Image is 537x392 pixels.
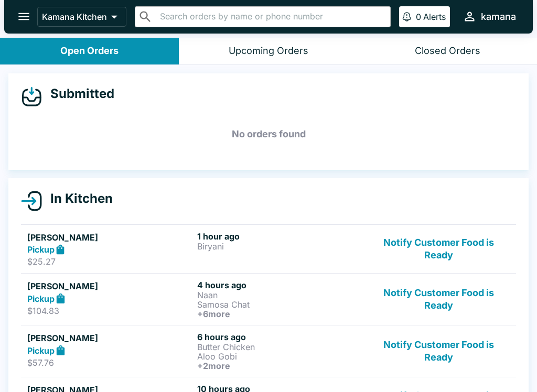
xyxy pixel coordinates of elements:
[197,231,363,242] h6: 1 hour ago
[37,7,126,27] button: Kamana Kitchen
[27,293,55,304] strong: Pickup
[27,244,55,255] strong: Pickup
[415,45,480,57] div: Closed Orders
[368,231,510,267] button: Notify Customer Food is Ready
[10,3,37,30] button: open drawer
[27,231,193,244] h5: [PERSON_NAME]
[27,345,55,356] strong: Pickup
[368,280,510,319] button: Notify Customer Food is Ready
[481,10,516,23] div: kamana
[197,361,363,371] h6: + 2 more
[368,332,510,371] button: Notify Customer Food is Ready
[42,86,114,102] h4: Submitted
[197,332,363,342] h6: 6 hours ago
[197,300,363,309] p: Samosa Chat
[27,280,193,292] h5: [PERSON_NAME]
[27,256,193,267] p: $25.27
[229,45,308,57] div: Upcoming Orders
[27,357,193,368] p: $57.76
[197,290,363,300] p: Naan
[27,332,193,344] h5: [PERSON_NAME]
[197,242,363,251] p: Biryani
[21,115,516,153] h5: No orders found
[197,352,363,361] p: Aloo Gobi
[21,224,516,274] a: [PERSON_NAME]Pickup$25.271 hour agoBiryaniNotify Customer Food is Ready
[197,309,363,319] h6: + 6 more
[42,12,107,22] p: Kamana Kitchen
[423,12,446,22] p: Alerts
[60,45,119,57] div: Open Orders
[458,5,520,28] button: kamana
[197,280,363,290] h6: 4 hours ago
[157,9,386,24] input: Search orders by name or phone number
[21,273,516,325] a: [PERSON_NAME]Pickup$104.834 hours agoNaanSamosa Chat+6moreNotify Customer Food is Ready
[21,325,516,377] a: [PERSON_NAME]Pickup$57.766 hours agoButter ChickenAloo Gobi+2moreNotify Customer Food is Ready
[27,306,193,316] p: $104.83
[416,12,421,22] p: 0
[197,342,363,352] p: Butter Chicken
[42,191,113,206] h4: In Kitchen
